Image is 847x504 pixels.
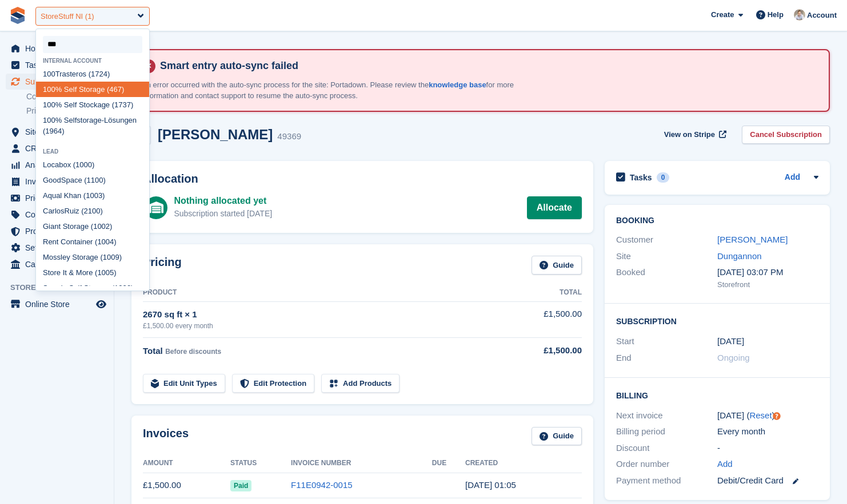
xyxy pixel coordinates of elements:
span: Ongoing [717,353,750,362]
span: CRM [25,140,94,156]
div: Discount [616,442,717,455]
div: Subscription started [DATE] [174,208,272,220]
th: Amount [143,454,230,473]
a: Price increases NEW [26,104,108,117]
div: [DATE] ( ) [717,409,818,422]
div: Store It & More ( 5) [36,265,149,280]
div: % Selfstorage-Lösungen (1964) [36,112,149,139]
a: menu [6,174,108,189]
h2: [PERSON_NAME] [158,127,273,142]
a: [PERSON_NAME] [717,235,788,244]
div: Next invoice [616,409,717,422]
span: 100 [86,191,98,200]
h2: Subscription [616,315,818,326]
a: menu [6,157,108,173]
div: Site [616,250,717,263]
span: 100 [97,268,110,277]
span: 100 [93,222,106,231]
span: 100 [103,253,115,261]
a: Allocate [527,196,582,219]
div: - [717,442,818,455]
img: stora-icon-8386f47178a22dfd0bd8f6a31ec36ba5ce8667c1dd55bd0f319d3a0aa187defe.svg [9,7,26,24]
a: menu [6,240,108,256]
div: 0 [657,172,670,183]
div: 49369 [277,130,301,143]
div: Storefront [717,279,818,291]
h2: Billing [616,389,818,401]
span: Create [711,9,734,21]
div: Rent Container ( 4) [36,234,149,249]
a: Guide [532,256,582,275]
a: menu [6,223,108,239]
a: Edit Unit Types [143,374,225,393]
span: 100 [43,100,55,109]
h2: Allocation [143,172,582,186]
div: Tooltip anchor [772,411,782,421]
a: menu [6,41,108,57]
span: Pricing [25,190,94,206]
span: Invoices [25,174,94,189]
span: 100 [88,207,101,215]
a: Guide [532,427,582,446]
span: Tasks [25,57,94,73]
h2: Tasks [630,172,652,183]
a: Dungannon [717,251,762,261]
h2: Invoices [143,427,189,446]
span: Online Store [25,296,94,312]
a: menu [6,256,108,272]
a: Preview store [94,297,108,311]
div: Payment method [616,474,717,487]
td: £1,500.00 [143,473,230,498]
div: Sperrin Self Storage ( 6) [36,280,149,296]
span: Subscriptions [25,74,94,90]
th: Invoice Number [291,454,432,473]
div: Trasteros (1724) [36,66,149,82]
span: 100 [97,237,110,246]
span: Capital [25,256,94,272]
span: Before discounts [165,348,221,356]
span: 100 [43,70,55,78]
span: View on Stripe [664,129,715,140]
div: Start [616,335,717,348]
div: Internal account [36,58,149,64]
span: Price increases [26,106,81,116]
span: 100 [43,85,55,94]
div: £1,500.00 every month [143,321,525,331]
time: 2025-09-08 00:05:59 UTC [465,480,516,490]
div: [DATE] 03:07 PM [717,266,818,279]
span: Protection [25,223,94,239]
div: End [616,352,717,365]
h2: Booking [616,216,818,225]
div: Nothing allocated yet [174,194,272,208]
div: CarlosRuiz (2 ) [36,203,149,219]
th: Total [525,284,582,302]
p: An error occurred with the auto-sync process for the site: Portadown. Please review the for more ... [142,79,542,102]
a: Add [717,458,733,471]
div: Every month [717,425,818,438]
span: 100 [75,160,88,169]
a: Cancel Subscription [742,126,830,144]
div: Booked [616,266,717,290]
span: Help [768,9,784,21]
span: Paid [230,480,251,491]
span: Account [807,10,837,21]
div: Giant Storage ( 2) [36,219,149,234]
a: menu [6,124,108,140]
span: Sites [25,124,94,140]
span: 100 [91,176,103,184]
h2: Pricing [143,256,182,275]
a: menu [6,140,108,156]
a: Reset [749,410,772,420]
div: GoodSpace (1 ) [36,172,149,188]
time: 2024-08-08 00:00:00 UTC [717,335,744,348]
a: Edit Protection [232,374,314,393]
a: View on Stripe [660,126,729,144]
div: StoreStuff NI (1) [41,11,94,22]
span: 100 [114,284,127,292]
span: 100 [43,116,55,124]
div: Mossley Storage ( 9) [36,249,149,265]
div: Customer [616,233,717,247]
div: Lead [36,148,149,155]
img: Gavin Shields [794,9,805,21]
h4: Smart entry auto-sync failed [155,59,820,72]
